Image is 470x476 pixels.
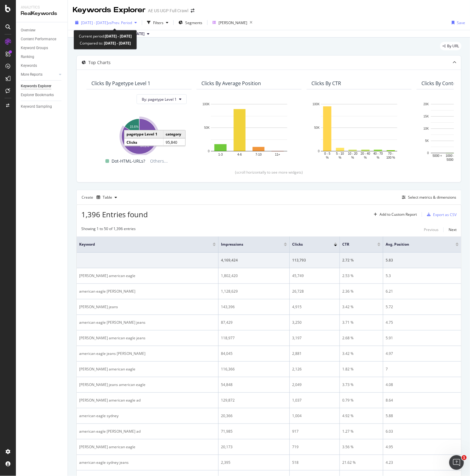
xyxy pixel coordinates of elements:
[292,273,337,279] div: 45,749
[292,289,337,294] div: 26,728
[221,258,287,263] div: 4,169,424
[380,213,417,216] div: Add to Custom Report
[81,209,148,219] span: 1,396 Entries found
[21,10,63,17] div: RealKeywords
[137,94,187,104] button: By: pagetype Level 1
[386,460,459,465] div: 4.23
[386,351,459,356] div: 4.97
[204,126,210,129] text: 50K
[221,429,287,434] div: 71,985
[386,289,459,294] div: 6.21
[105,34,132,39] b: [DATE] - [DATE]
[292,413,337,419] div: 1,004
[386,398,459,403] div: 8.64
[21,45,48,51] div: Keyword Groups
[79,304,216,310] div: [PERSON_NAME] jeans
[91,80,150,86] div: Clicks By pagetype Level 1
[386,304,459,310] div: 5.72
[79,289,216,294] div: american eagle [PERSON_NAME]
[351,156,354,160] text: %
[386,258,459,263] div: 5.83
[388,152,393,156] text: 70 -
[424,115,429,118] text: 15K
[336,152,344,156] text: 5 - 10
[377,156,380,160] text: %
[292,366,337,372] div: 2,126
[191,9,194,13] div: arrow-right-arrow-left
[440,42,461,50] div: legacy label
[386,444,459,450] div: 4.95
[318,150,320,153] text: 0
[386,382,459,388] div: 4.08
[311,80,341,86] div: Clicks By CTR
[221,304,287,310] div: 143,396
[21,36,63,42] a: Content Performance
[103,196,112,199] div: Table
[408,195,456,200] div: Select metrics & dimensions
[446,154,454,157] text: 1000 -
[201,101,297,160] div: A chart.
[21,83,51,89] div: Keywords Explorer
[221,289,287,294] div: 1,128,629
[292,398,337,403] div: 1,037
[433,212,457,217] div: Export as CSV
[21,36,56,42] div: Content Performance
[148,157,170,165] span: Others...
[342,289,380,294] div: 2.36 %
[21,92,63,98] a: Explorer Bookmarks
[185,20,202,25] span: Segments
[292,304,337,310] div: 4,915
[424,210,457,219] button: Export as CSV
[361,152,370,156] text: 20 - 40
[79,429,216,434] div: american eagle [PERSON_NAME] ad
[142,97,177,102] span: By: pagetype Level 1
[79,320,216,325] div: american eagle [PERSON_NAME] jeans
[176,18,205,27] button: Segments
[21,63,63,69] a: Keywords
[386,366,459,372] div: 7
[21,71,42,78] div: More Reports
[457,20,465,25] div: Save
[292,258,337,263] div: 113,793
[462,455,467,460] span: 1
[108,20,132,25] span: vs Prev. Period
[221,413,287,419] div: 20,366
[386,413,459,419] div: 5.88
[342,304,380,310] div: 3.42 %
[21,27,35,34] div: Overview
[255,153,262,157] text: 7-10
[342,351,380,356] div: 3.42 %
[21,54,63,60] a: Ranking
[364,156,367,160] text: %
[21,5,63,10] div: Analytics
[342,460,380,465] div: 21.62 %
[140,145,149,148] text: 84.2%
[424,226,439,233] button: Previous
[91,116,187,155] svg: A chart.
[73,5,145,15] div: Keywords Explorer
[218,20,247,25] div: [PERSON_NAME]
[221,351,287,356] div: 84,045
[424,127,429,130] text: 10K
[80,40,131,47] div: Compared to:
[342,382,380,388] div: 3.73 %
[221,242,275,247] span: Impressions
[21,63,37,69] div: Keywords
[449,226,457,233] button: Next
[221,335,287,341] div: 118,977
[153,20,163,25] div: Filters
[82,193,119,202] div: Create
[221,320,287,325] div: 87,429
[292,335,337,341] div: 3,197
[386,242,446,247] span: Avg. Position
[342,320,380,325] div: 3.71 %
[73,18,139,27] button: [DATE] - [DATE]vsPrev. Period
[371,210,417,219] button: Add to Custom Report
[218,153,223,157] text: 1-3
[21,103,52,110] div: Keyword Sampling
[373,152,383,156] text: 40 - 70
[88,60,111,66] div: Top Charts
[449,227,457,232] div: Next
[342,429,380,434] div: 1.27 %
[81,20,108,25] span: [DATE] - [DATE]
